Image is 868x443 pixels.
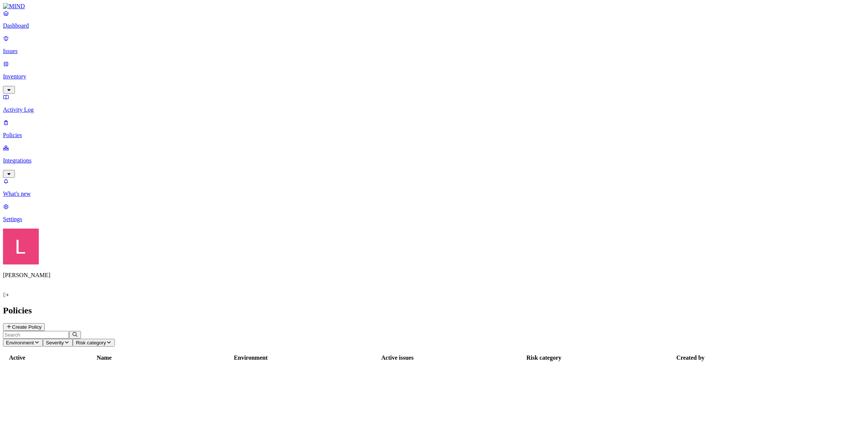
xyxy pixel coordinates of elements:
a: Activity Log [3,94,865,113]
input: Search [3,331,69,339]
h2: Policies [3,306,865,316]
p: Issues [3,48,865,55]
span: Risk category [76,340,106,346]
a: Integrations [3,145,865,177]
a: What's new [3,178,865,197]
div: Name [32,354,177,361]
p: Activity Log [3,106,865,113]
span: Environment [6,340,34,346]
div: Created by [618,354,763,361]
a: Policies [3,119,865,139]
p: Dashboard [3,22,865,29]
p: Integrations [3,157,865,164]
span: Severity [46,340,64,346]
a: Settings [3,203,865,223]
div: Environment [178,354,323,361]
div: Risk category [471,354,617,361]
a: Dashboard [3,10,865,29]
a: MIND [3,3,865,10]
div: Active issues [325,354,470,361]
button: Create Policy [3,323,45,331]
p: Inventory [3,73,865,80]
p: What's new [3,190,865,197]
a: Issues [3,35,865,55]
p: Policies [3,132,865,139]
p: [PERSON_NAME] [3,272,865,279]
img: Landen Brown [3,229,39,264]
img: MIND [3,3,25,10]
a: Inventory [3,61,865,93]
div: Active [4,354,30,361]
p: Settings [3,216,865,223]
